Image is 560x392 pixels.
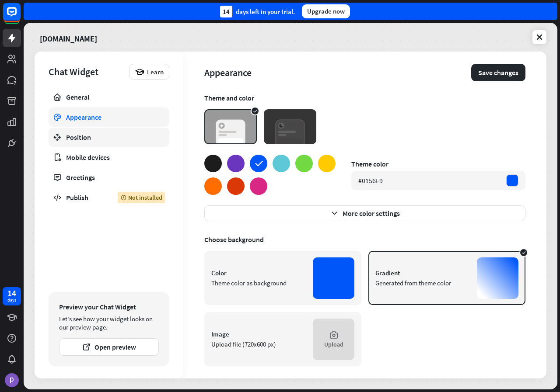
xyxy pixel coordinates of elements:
[211,340,306,348] div: Upload file (720x600 px)
[66,133,152,142] div: Position
[59,338,159,356] button: Open preview
[59,315,159,331] div: Let's see how your widget looks on our preview page.
[66,173,152,182] div: Greetings
[204,66,471,79] div: Appearance
[220,6,232,17] div: 14
[7,289,16,297] div: 14
[7,3,33,30] button: Open LiveChat chat widget
[211,279,306,287] div: Theme color as background
[49,188,169,207] a: Publish Not installed
[49,87,169,107] a: General
[49,128,169,147] a: Position
[118,192,165,203] div: Not installed
[302,4,350,18] div: Upgrade now
[204,94,525,102] div: Theme and color
[66,153,152,162] div: Mobile devices
[49,168,169,187] a: Greetings
[66,193,105,202] div: Publish
[7,297,16,303] div: days
[40,28,97,46] a: [DOMAIN_NAME]
[49,66,125,78] div: Chat Widget
[204,235,525,244] div: Choose background
[351,160,525,168] div: Theme color
[66,113,152,121] div: Appearance
[66,93,152,101] div: General
[211,269,306,277] div: Color
[471,64,525,81] button: Save changes
[375,269,470,277] div: Gradient
[220,6,295,17] div: days left in your trial.
[59,302,159,311] div: Preview your Chat Widget
[3,287,21,305] a: 14 days
[324,340,343,348] div: Upload
[211,330,306,338] div: Image
[49,108,169,127] a: Appearance
[147,68,164,76] span: Learn
[204,205,525,221] button: More color settings
[49,148,169,167] a: Mobile devices
[375,279,470,287] div: Generated from theme color
[358,176,383,185] div: #0156F9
